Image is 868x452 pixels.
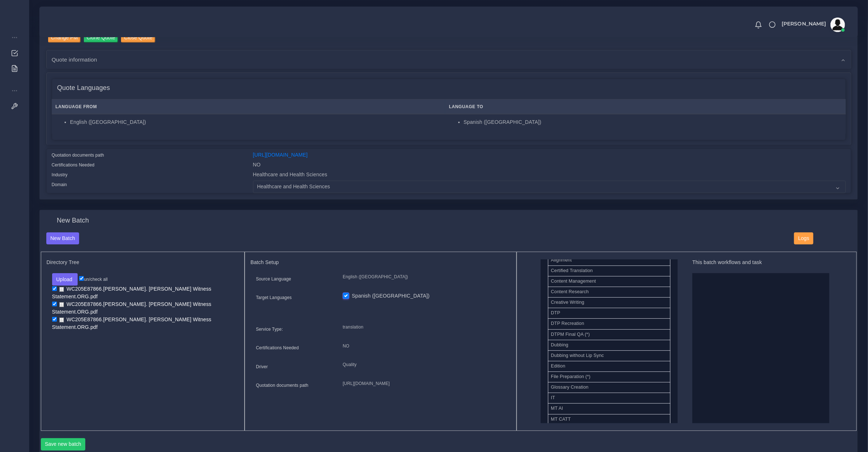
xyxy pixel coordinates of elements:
[548,372,670,382] li: File Preparation (*)
[47,50,851,69] div: Quote information
[343,342,505,350] p: NO
[79,276,108,283] label: un/check all
[548,329,670,340] li: DTPM Final QA (*)
[548,403,670,414] li: MT AI
[464,118,842,126] li: Spanish ([GEOGRAPHIC_DATA])
[52,162,95,168] label: Certifications Needed
[70,118,441,126] li: English ([GEOGRAPHIC_DATA])
[46,235,79,241] a: New Batch
[121,33,155,43] input: Close Quote
[52,55,97,64] span: Quote information
[548,382,670,393] li: Glossary Creation
[52,172,68,178] label: Industry
[548,318,670,329] li: DTP Recreation
[445,99,845,114] th: Language To
[794,232,813,245] button: Logs
[84,33,118,43] input: Clone Quote
[256,363,268,370] label: Driver
[256,294,292,301] label: Target Languages
[548,414,670,425] li: MT CATT
[343,380,505,388] p: [URL][DOMAIN_NAME]
[52,301,211,315] a: WC205E87866.[PERSON_NAME]. [PERSON_NAME] Witness Statement.ORG.pdf
[343,273,505,281] p: English ([GEOGRAPHIC_DATA])
[248,161,851,171] div: NO
[343,323,505,331] p: translation
[256,326,283,333] label: Service Type:
[57,84,110,92] h4: Quote Languages
[52,316,211,331] a: WC205E87866.[PERSON_NAME]. [PERSON_NAME] Witness Statement.ORG.pdf
[57,217,89,225] h4: New Batch
[778,17,848,32] a: [PERSON_NAME]avatar
[248,171,851,181] div: Healthcare and Health Sciences
[798,235,809,241] span: Logs
[830,17,845,32] img: avatar
[79,276,84,281] input: un/check all
[52,152,104,158] label: Quotation documents path
[548,297,670,308] li: Creative Writing
[52,286,211,300] a: WC205E87866.[PERSON_NAME]. [PERSON_NAME] Witness Statement.ORG.pdf
[47,259,239,266] h5: Directory Tree
[548,276,670,287] li: Content Management
[548,266,670,276] li: Certified Translation
[41,438,86,451] button: Save new batch
[548,255,670,266] li: Alignment
[548,393,670,404] li: IT
[343,361,505,369] p: Quality
[548,340,670,351] li: Dubbing
[256,276,291,282] label: Source Language
[692,259,829,266] h5: This batch workflows and task
[250,259,511,266] h5: Batch Setup
[52,273,78,286] button: Upload
[782,21,826,26] span: [PERSON_NAME]
[548,361,670,372] li: Edition
[52,181,67,188] label: Domain
[48,33,81,43] input: Change PM
[256,382,308,389] label: Quotation documents path
[548,308,670,319] li: DTP
[352,292,429,300] label: Spanish ([GEOGRAPHIC_DATA])
[256,345,299,351] label: Certifications Needed
[253,152,308,158] a: [URL][DOMAIN_NAME]
[46,232,79,245] button: New Batch
[52,99,445,114] th: Language From
[548,287,670,298] li: Content Research
[548,350,670,361] li: Dubbing without Lip Sync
